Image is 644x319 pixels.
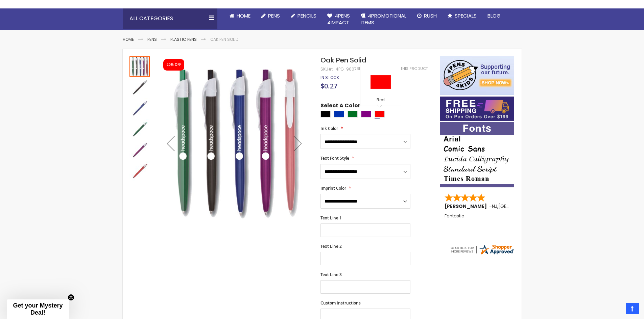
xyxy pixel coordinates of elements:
a: Blog [482,8,506,23]
span: Imprint Color [320,185,346,191]
span: - , [489,203,548,210]
span: In stock [320,75,339,80]
div: Oak Pen Solid [129,118,150,139]
div: Green [348,111,358,117]
span: Pencils [297,12,316,19]
a: Be the first to review this product [357,66,428,71]
div: Previous [157,56,184,231]
img: Oak Pen Solid [129,119,150,139]
a: Home [224,8,256,23]
div: Oak Pen Solid [129,56,150,77]
div: Get your Mystery Deal!Close teaser [7,299,69,319]
span: Pens [268,12,280,19]
span: Ink Color [320,126,338,131]
a: Pens [256,8,285,23]
span: Text Line 3 [320,272,342,277]
span: Text Line 2 [320,243,342,249]
span: Oak Pen Solid [320,55,366,65]
img: Oak Pen Solid [129,140,150,160]
div: Purple [361,111,371,117]
a: 4pens.com certificate URL [450,251,515,257]
span: Home [237,12,251,19]
span: Text Font Style [320,155,349,161]
a: Pens [147,36,157,42]
img: Free shipping on orders over $199 [440,97,514,121]
iframe: Google Customer Reviews [588,301,644,319]
span: Blog [487,12,501,19]
span: Rush [424,12,437,19]
img: 4pens.com widget logo [450,243,515,256]
span: [GEOGRAPHIC_DATA] [498,203,548,210]
div: Fantastic [445,214,510,228]
span: 4Pens 4impact [327,12,350,26]
img: Oak Pen Solid [129,77,150,98]
img: 4pens 4 kids [440,56,514,95]
span: 4PROMOTIONAL ITEMS [361,12,406,26]
a: Specials [442,8,482,23]
div: Oak Pen Solid [129,77,150,98]
div: All Categories [123,8,217,29]
img: Oak Pen Solid [129,161,150,181]
a: Rush [412,8,442,23]
div: Oak Pen Solid [129,98,150,118]
span: Get your Mystery Deal! [13,302,63,316]
a: Pencils [285,8,322,23]
span: $0.27 [320,81,337,90]
div: Oak Pen Solid [129,139,150,160]
span: NJ [492,203,497,210]
span: [PERSON_NAME] [445,203,489,210]
div: Black [320,111,331,117]
div: Blue [334,111,344,117]
div: Red [362,97,399,104]
div: Red [375,111,385,117]
img: Oak Pen Solid [129,98,150,118]
img: font-personalization-examples [440,122,514,187]
span: Text Line 1 [320,215,342,221]
span: Custom Instructions [320,300,361,306]
div: Availability [320,75,339,80]
div: 20% OFF [167,62,181,67]
a: 4PROMOTIONALITEMS [355,8,412,30]
div: 4PG-9007 [336,67,357,72]
a: Home [123,36,134,42]
button: Close teaser [68,294,74,301]
a: Plastic Pens [170,36,197,42]
li: Oak Pen Solid [210,37,238,42]
div: Next [284,56,311,231]
a: 4Pens4impact [322,8,355,30]
div: Oak Pen Solid [129,160,150,181]
span: Specials [455,12,477,19]
span: Select A Color [320,102,360,111]
img: Oak Pen Solid [157,65,312,220]
strong: SKU [320,66,333,72]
